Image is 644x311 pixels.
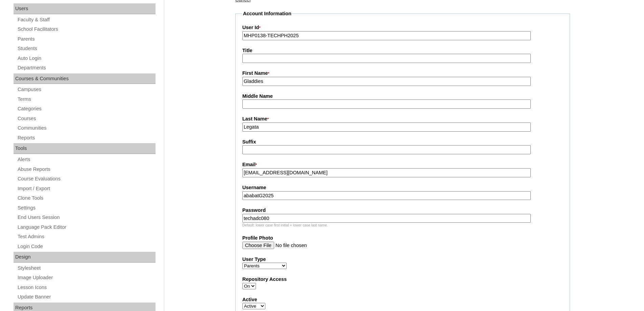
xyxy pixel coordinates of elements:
[17,232,156,241] a: Test Admins
[242,24,563,31] label: User Id
[17,134,156,142] a: Reports
[17,44,156,53] a: Students
[17,213,156,222] a: End Users Session
[17,124,156,132] a: Communities
[17,175,156,183] a: Course Evaluations
[242,10,292,17] legend: Account Information
[17,264,156,272] a: Stylesheet
[17,155,156,164] a: Alerts
[14,252,156,263] div: Design
[17,114,156,123] a: Courses
[14,73,156,84] div: Courses & Communities
[242,276,563,283] label: Repository Access
[17,16,156,24] a: Faculty & Staff
[242,115,563,123] label: Last Name
[17,54,156,63] a: Auto Login
[242,184,563,191] label: Username
[17,283,156,292] a: Lesson Icons
[17,95,156,104] a: Terms
[242,296,563,303] label: Active
[17,85,156,94] a: Campuses
[242,235,563,242] label: Profile Photo
[17,25,156,34] a: School Facilitators
[17,64,156,72] a: Departments
[17,184,156,193] a: Import / Export
[14,3,156,14] div: Users
[242,138,563,146] label: Suffix
[17,293,156,301] a: Update Banner
[242,47,563,54] label: Title
[17,223,156,231] a: Language Pack Editor
[242,70,563,77] label: First Name
[17,273,156,282] a: Image Uploader
[17,35,156,43] a: Parents
[242,93,563,100] label: Middle Name
[242,207,563,214] label: Password
[242,256,563,263] label: User Type
[242,161,563,169] label: Email
[17,204,156,212] a: Settings
[17,105,156,113] a: Categories
[17,165,156,174] a: Abuse Reports
[242,223,563,228] div: Default: lower case first initial + lower case last name.
[17,194,156,202] a: Clone Tools
[17,242,156,251] a: Login Code
[14,143,156,154] div: Tools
